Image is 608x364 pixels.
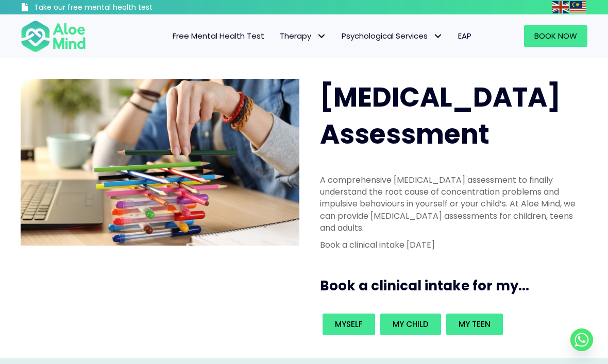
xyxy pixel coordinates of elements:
[524,25,587,47] a: Book Now
[458,30,471,41] span: EAP
[323,314,375,335] a: Myself
[459,319,491,330] span: My teen
[21,79,299,246] img: ADHD photo
[272,25,334,47] a: TherapyTherapy: submenu
[320,276,592,295] h3: Book a clinical intake for my...
[96,25,479,47] nav: Menu
[320,78,561,153] span: [MEDICAL_DATA] Assessment
[430,29,445,44] span: Psychological Services: submenu
[320,174,581,234] p: A comprehensive [MEDICAL_DATA] assessment to finally understand the root cause of concentration p...
[450,25,479,47] a: EAP
[165,25,272,47] a: Free Mental Health Test
[320,311,581,338] div: Book an intake for my...
[21,3,197,14] a: Take our free mental health test
[570,1,587,13] a: Malay
[534,30,577,41] span: Book Now
[21,20,86,53] img: Aloe mind Logo
[280,30,326,41] span: Therapy
[446,314,503,335] a: My teen
[393,319,429,330] span: My child
[314,29,329,44] span: Therapy: submenu
[334,25,450,47] a: Psychological ServicesPsychological Services: submenu
[342,30,443,41] span: Psychological Services
[570,328,593,351] a: Whatsapp
[570,1,586,13] img: ms
[173,30,264,41] span: Free Mental Health Test
[34,3,197,13] h3: Take our free mental health test
[320,239,581,251] p: Book a clinical intake [DATE]
[552,1,570,13] a: English
[335,319,363,330] span: Myself
[552,1,569,13] img: en
[380,314,441,335] a: My child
